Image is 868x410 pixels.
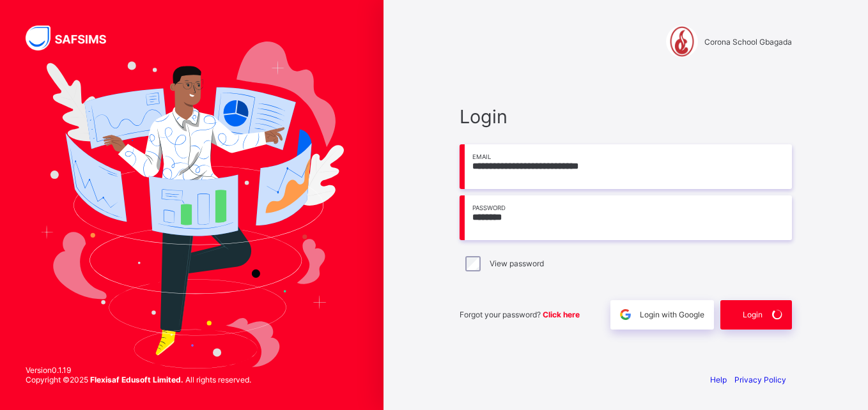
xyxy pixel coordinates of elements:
span: Forgot your password? [460,310,580,319]
span: Corona School Gbagada [704,37,792,47]
span: Login [460,105,792,128]
a: Help [710,375,727,384]
span: Version 0.1.19 [26,365,251,375]
img: google.396cfc9801f0270233282035f929180a.svg [618,307,633,322]
img: Hero Image [40,42,344,368]
img: SAFSIMS Logo [26,26,121,50]
a: Click here [543,310,580,319]
span: Login [743,310,763,319]
span: Login with Google [640,310,704,319]
a: Privacy Policy [734,375,786,384]
span: Copyright © 2025 All rights reserved. [26,375,251,384]
strong: Flexisaf Edusoft Limited. [90,375,183,384]
label: View password [490,259,544,268]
